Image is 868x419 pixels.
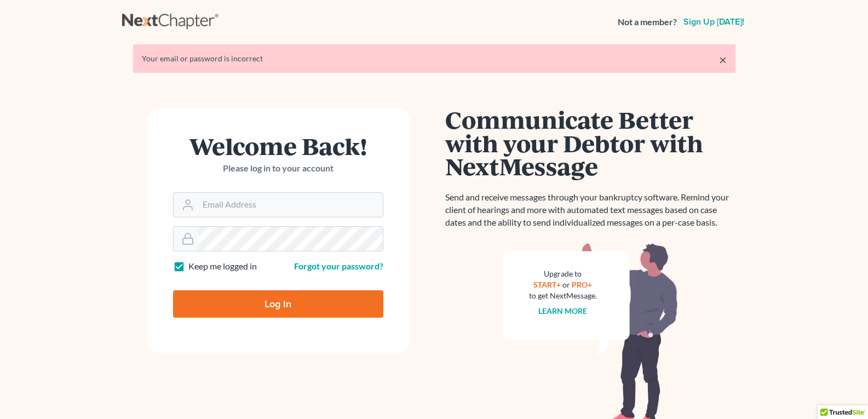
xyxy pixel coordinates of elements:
a: Forgot your password? [294,261,383,271]
a: Learn more [538,306,587,315]
a: Sign up [DATE]! [681,18,746,26]
div: Your email or password is incorrect [142,53,727,64]
a: START+ [533,280,561,289]
input: Email Address [198,193,383,217]
span: or [562,280,570,289]
input: Log In [173,290,383,318]
a: PRO+ [572,280,592,289]
label: Keep me logged in [188,260,257,273]
strong: Not a member? [618,16,677,28]
div: to get NextMessage. [529,290,597,301]
a: × [719,53,727,66]
h1: Welcome Back! [173,134,383,158]
div: Upgrade to [529,268,597,279]
p: Please log in to your account [173,162,383,175]
h1: Communicate Better with your Debtor with NextMessage [445,108,735,178]
p: Send and receive messages through your bankruptcy software. Remind your client of hearings and mo... [445,191,735,229]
